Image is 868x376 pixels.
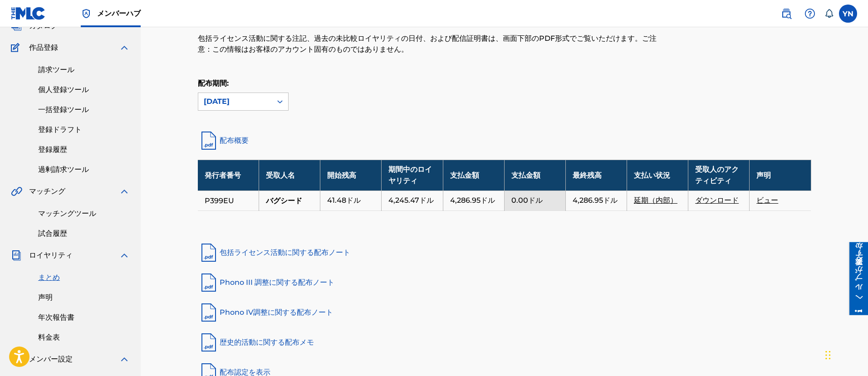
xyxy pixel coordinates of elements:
a: 登録ドラフト [38,124,130,135]
img: 検索 [781,8,792,19]
font: 試合履歴 [38,229,67,238]
a: 登録履歴 [38,144,130,155]
font: 歴史的活動に関する配布メモ [220,338,314,347]
font: 支払い状況 [634,171,670,180]
a: まとめ [38,272,130,283]
font: P399EU [205,196,234,205]
font: 受取人のアクティビティ [695,165,739,185]
img: pdf [198,302,220,323]
font: 一括登録ツール [38,105,89,114]
img: 配布概要-pdf [198,130,220,151]
font: ビュー [756,196,778,205]
img: マッチング [11,186,22,197]
font: 0.00ドル [511,196,543,205]
font: 41.48ドル [327,196,361,205]
a: 声明 [38,292,130,303]
img: pdf [198,272,220,293]
font: 声明 [38,293,53,302]
img: 拡大する [119,250,130,261]
font: 4,245.47ドル [388,196,434,205]
font: 包括ライセンス活動に関する配布ノート [220,248,350,257]
a: 歴史的活動に関する配布メモ [198,332,811,353]
iframe: チャットウィジェット [823,332,868,376]
font: 延期（内部） [634,196,677,205]
font: 最終残高 [573,171,602,180]
div: し [825,342,831,369]
a: 包括ライセンス活動に関する配布ノート [198,242,811,264]
img: MLCロゴ [11,7,46,20]
a: Phono IV調整に関する配布ノート [198,302,811,323]
font: 期間中のロイヤリティ [388,165,432,185]
font: 登録ドラフト [38,125,82,134]
img: pdf [198,242,220,264]
img: 最高権利者 [81,8,92,19]
a: 一括登録ツール [38,104,130,115]
div: ユーザーメニュー [839,5,857,23]
a: 料金表 [38,332,130,343]
font: 料金表 [38,333,60,342]
a: 試合履歴 [38,228,130,239]
font: [DATE] [204,97,230,106]
div: 通知 [824,9,834,18]
font: 4,286.95ドル [573,196,618,205]
img: pdf [198,332,220,353]
img: 作品登録 [11,42,23,53]
font: 配布概要 [220,136,249,145]
font: 受取人名 [266,171,295,180]
a: 過剰請求ツール [38,164,130,175]
div: ヘルプ [801,5,819,23]
font: まとめ [38,273,60,282]
img: 拡大する [119,186,130,197]
img: ヘルプ [804,8,815,19]
font: ダウンロード [695,196,739,205]
a: 配布概要 [198,130,811,151]
font: 作品登録 [29,43,58,52]
a: 個人登録ツール [38,84,130,95]
font: 登録履歴 [38,145,67,154]
font: 過剰請求ツール [38,165,89,174]
font: 開始残高 [327,171,356,180]
font: バグシード [266,196,302,205]
font: Phono IV調整に関する配布ノート [220,308,333,317]
a: ダウンロード [695,197,739,204]
font: 配布期間: [198,79,229,88]
a: カタログカタログ [11,20,58,31]
img: 拡大する [119,354,130,365]
font: ヘルプが必要ですか? [12,0,20,61]
font: ロイヤリティ [29,251,73,259]
font: 個人登録ツール [38,85,89,94]
img: ロイヤリティ [11,250,22,261]
font: 年次報告書 [38,313,74,322]
font: 支払金額 [511,171,540,180]
font: 支払金額 [450,171,479,180]
font: Phono III 調整に関する配布ノート [220,278,334,287]
a: マッチングツール [38,208,130,219]
iframe: リソースセンター [843,242,868,315]
a: Phono III 調整に関する配布ノート [198,272,811,293]
a: 公開検索 [777,5,795,23]
font: メンバーハブ [97,9,141,18]
a: 請求ツール [38,64,130,75]
font: 包括ライセンス活動に関する注記、過去の未比較ロイヤリティの日付、および配信証明書は、画面下部のPDF形式でご覧いただけます。ご注意：この情報はお客様のアカウント固有のものではありません。 [198,34,657,54]
font: 声明 [756,171,771,180]
font: メンバー設定 [29,355,73,363]
font: 請求ツール [38,65,74,74]
font: 4,286.95ドル [450,196,495,205]
img: 拡大する [119,42,130,53]
font: マッチング [29,187,65,195]
font: マッチングツール [38,209,96,218]
a: 年次報告書 [38,312,130,323]
font: 発行者番号 [205,171,241,180]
